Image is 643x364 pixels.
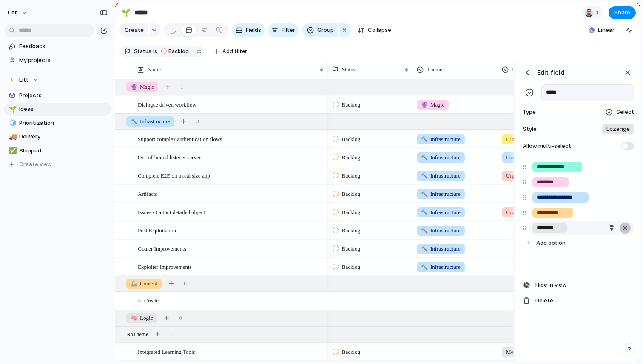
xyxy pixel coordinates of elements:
[421,245,461,253] span: Infrastructure
[4,40,111,53] a: Feedback
[131,118,137,124] span: 🔨
[138,347,195,356] span: Integrated Learning Tools
[342,190,360,198] span: Backlog
[421,209,428,215] span: 🔨
[421,226,461,235] span: Infrastructure
[268,23,299,37] button: Filter
[421,154,428,161] span: 🔨
[9,118,15,128] div: 🧊
[138,189,157,198] span: Artifacts
[19,105,108,113] span: Ideas
[421,136,428,142] span: 🔨
[222,48,247,55] span: Add filter
[131,315,137,321] span: 🧠
[506,348,525,356] span: Medium
[421,102,428,108] span: 🔮
[421,245,428,252] span: 🔨
[4,103,111,116] div: 🌱Ideas
[535,281,567,289] span: Hide in view
[19,76,28,84] span: Litt
[342,135,360,144] span: Backlog
[8,105,16,113] button: 🌱
[506,135,517,144] span: High
[421,153,461,162] span: Infrastructure
[184,279,187,288] span: 0
[421,101,444,109] span: Magic
[4,73,111,86] button: Litt
[8,133,16,141] button: 🚚
[421,172,461,180] span: Infrastructure
[421,191,428,197] span: 🔨
[138,134,222,144] span: Support complex authentication flows
[151,47,159,56] button: is
[421,264,428,270] span: 🔨
[131,280,137,287] span: 🦾
[131,314,153,322] span: Logic
[9,146,15,155] div: ✅
[4,54,111,67] a: My projects
[9,132,15,142] div: 🚚
[421,190,461,198] span: Infrastructure
[196,117,199,126] span: 3
[19,133,108,141] span: Delivery
[144,296,159,305] span: Create
[4,117,111,130] a: 🧊Prioritization
[19,91,108,100] span: Projects
[138,99,196,109] span: Dialogue driven workflow
[368,26,391,34] span: Collapse
[134,48,151,55] span: Status
[19,42,108,51] span: Feedback
[585,24,618,37] button: Linear
[342,172,360,180] span: Backlog
[342,263,360,271] span: Backlog
[614,8,630,17] span: Share
[179,314,182,322] span: 0
[512,65,529,74] span: Priority
[180,83,183,91] span: 1
[138,262,192,271] span: Exploiter Improvements
[9,104,15,114] div: 🌱
[4,158,111,171] button: Create view
[317,26,334,34] span: Group
[131,83,154,91] span: Magic
[19,160,52,169] span: Create view
[119,23,148,37] button: Create
[131,279,157,288] span: Content
[421,135,461,144] span: Infrastructure
[342,226,360,235] span: Backlog
[125,26,144,34] span: Create
[121,7,131,18] div: 🌱
[421,172,428,179] span: 🔨
[506,153,516,162] span: Low
[354,23,395,37] button: Collapse
[282,26,295,34] span: Filter
[535,296,553,305] span: Delete
[19,56,108,65] span: My projects
[153,48,157,55] span: is
[342,101,360,109] span: Backlog
[138,243,186,253] span: Goaler Improvements
[342,208,360,217] span: Backlog
[598,26,615,34] span: Linear
[342,245,360,253] span: Backlog
[4,89,111,102] a: Projects
[148,65,161,74] span: Name
[138,207,205,217] span: Issues - Output detailed object
[19,119,108,127] span: Prioritization
[537,68,564,77] h3: Edit field
[209,45,252,57] button: Add filter
[4,130,111,143] a: 🚚Delivery
[536,239,566,247] span: Add option
[8,8,17,17] span: Litt
[138,170,210,180] span: Complete E2E on a real size app
[616,108,634,116] span: Select
[596,8,602,17] span: 1
[421,208,461,217] span: Infrastructure
[342,65,356,74] span: Status
[609,6,636,19] button: Share
[124,292,527,310] button: Create
[4,144,111,157] a: ✅Shipped
[171,330,174,339] span: 1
